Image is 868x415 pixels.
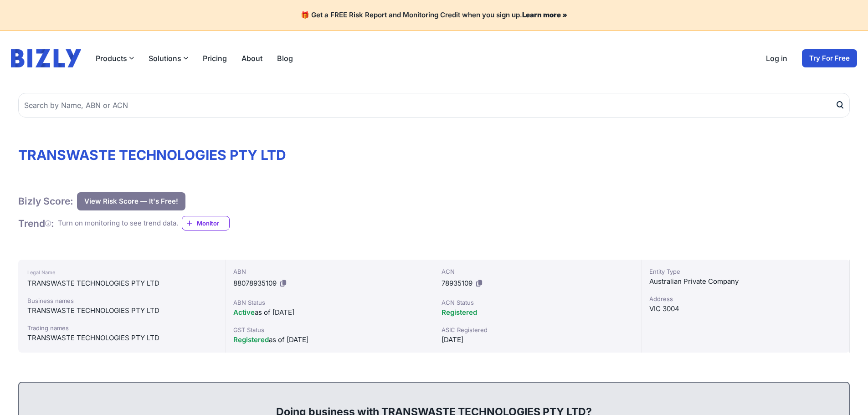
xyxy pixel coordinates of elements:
div: as of [DATE] [233,334,426,345]
span: 78935109 [442,279,473,287]
a: About [241,53,262,64]
div: VIC 3004 [649,303,842,314]
a: Blog [277,53,293,64]
button: Products [96,53,134,64]
a: Log in [766,53,787,64]
input: Search by Name, ABN or ACN [18,93,850,118]
div: Trading names [27,323,216,333]
h1: TRANSWASTE TECHNOLOGIES PTY LTD [18,147,850,163]
div: ACN [442,267,634,276]
span: Monitor [197,219,229,228]
div: [DATE] [442,334,634,345]
span: 88078935109 [233,279,277,287]
div: GST Status [233,325,426,334]
div: as of [DATE] [233,307,426,318]
div: Business names [27,296,216,305]
button: Solutions [149,53,188,64]
span: Registered [442,308,477,317]
div: ABN Status [233,298,426,307]
a: Learn more » [522,10,567,19]
h1: Bizly Score: [18,195,73,207]
div: TRANSWASTE TECHNOLOGIES PTY LTD [27,278,216,289]
div: Entity Type [649,267,842,276]
div: TRANSWASTE TECHNOLOGIES PTY LTD [27,333,216,343]
span: Registered [233,335,269,344]
div: ABN [233,267,426,276]
h4: 🎁 Get a FREE Risk Report and Monitoring Credit when you sign up. [11,11,857,20]
div: ACN Status [442,298,634,307]
a: Try For Free [802,49,857,67]
button: View Risk Score — It's Free! [77,192,185,210]
div: ASIC Registered [442,325,634,334]
div: Australian Private Company [649,276,842,287]
span: Active [233,308,255,317]
a: Pricing [203,53,227,64]
div: Address [649,294,842,303]
div: Turn on monitoring to see trend data. [58,218,178,229]
div: TRANSWASTE TECHNOLOGIES PTY LTD [27,305,216,316]
h1: Trend : [18,217,54,230]
div: Legal Name [27,267,216,278]
a: Monitor [182,216,230,231]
